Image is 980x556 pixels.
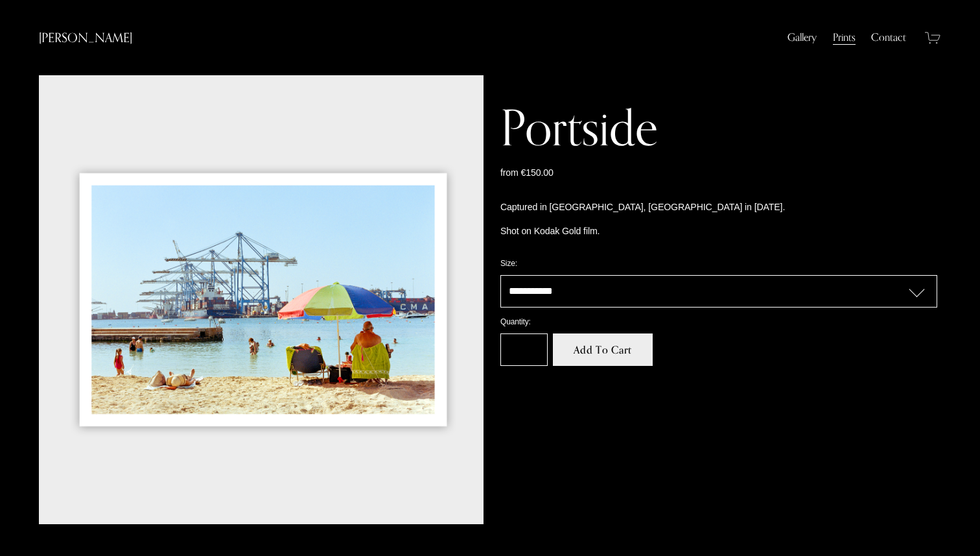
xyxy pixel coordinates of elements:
[500,166,937,180] div: from €150.00
[833,30,856,45] a: Prints
[787,30,817,45] a: Gallery
[500,260,937,267] div: Size:
[500,200,937,214] p: Captured in [GEOGRAPHIC_DATA], [GEOGRAPHIC_DATA] in [DATE].
[500,100,937,156] h1: Portside
[574,343,632,356] div: Add To Cart
[501,278,937,304] select: Select Size
[500,224,937,238] p: Shot on Kodak Gold film.
[500,318,548,326] div: Quantity:
[39,30,132,45] a: [PERSON_NAME]
[39,75,484,524] img: L1060254.png
[553,333,653,366] div: Add To Cart
[871,30,906,45] a: Contact
[500,333,548,366] input: Quantity
[925,30,941,46] a: 0 items in cart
